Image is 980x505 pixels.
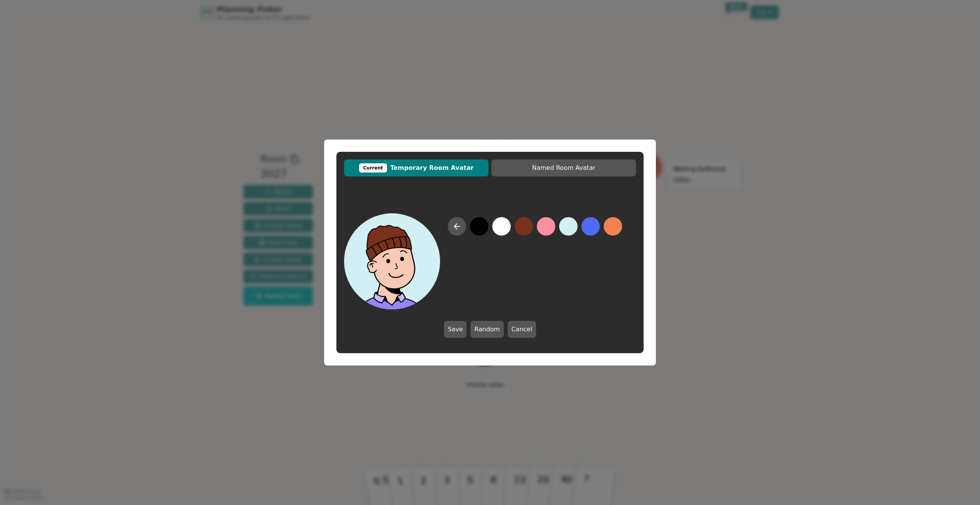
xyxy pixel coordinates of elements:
span: Named Room Avatar [495,163,632,173]
button: Save [444,321,467,338]
button: Cancel [508,321,536,338]
button: Named Room Avatar [492,159,636,176]
button: Random [470,321,503,338]
button: CurrentTemporary Room Avatar [344,159,488,176]
div: Current [359,163,387,173]
span: Temporary Room Avatar [348,163,485,173]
